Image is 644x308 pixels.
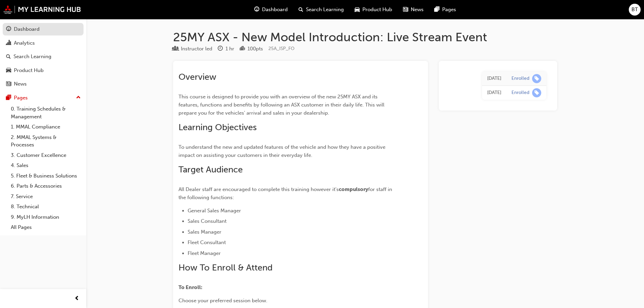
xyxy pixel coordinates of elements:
div: Type [173,45,212,53]
span: To understand the new and updated features of the vehicle and how they have a positive impact on ... [178,144,387,158]
span: pages-icon [434,5,439,14]
span: Search Learning [306,6,344,14]
span: Product Hub [362,6,392,14]
a: Analytics [3,37,84,49]
span: All Dealer staff are encouraged to complete this training however it's [178,186,339,192]
span: How To Enroll & Attend [178,262,272,273]
span: clock-icon [218,46,223,52]
a: 7. Service [8,191,84,202]
span: prev-icon [74,294,79,303]
a: news-iconNews [398,3,429,17]
span: guage-icon [6,26,11,32]
span: BT [631,6,638,14]
a: 0. Training Schedules & Management [8,104,84,122]
a: 1. MMAL Compliance [8,122,84,132]
span: car-icon [355,5,360,14]
span: news-icon [403,5,408,14]
img: mmal [3,5,81,14]
span: search-icon [6,54,11,60]
button: DashboardAnalyticsSearch LearningProduct HubNews [3,22,84,92]
button: Pages [3,92,84,104]
span: Choose your preferred session below. [178,298,267,304]
span: learningResourceType_INSTRUCTOR_LED-icon [173,46,178,52]
a: search-iconSearch Learning [293,3,349,17]
a: 9. MyLH Information [8,212,84,222]
a: News [3,78,84,90]
div: Dashboard [14,25,40,33]
span: Learning resource code [268,46,294,51]
button: BT [629,4,641,16]
div: Enrolled [511,90,529,96]
a: Product Hub [3,64,84,77]
div: Enrolled [511,75,529,82]
div: Search Learning [14,53,51,61]
span: learningRecordVerb_ENROLL-icon [532,88,541,97]
span: Overview [178,72,216,82]
span: Dashboard [262,6,288,14]
a: car-iconProduct Hub [349,3,398,17]
a: 3. Customer Excellence [8,150,84,161]
span: Sales Manager [188,229,221,235]
span: Learning Objectives [178,122,257,133]
span: guage-icon [254,5,259,14]
span: This course is designed to provide you with an overview of the new 25MY ASX and its features, fun... [178,94,386,116]
span: chart-icon [6,40,11,46]
a: 8. Technical [8,202,84,212]
h1: 25MY ASX - New Model Introduction: Live Stream Event [173,30,557,45]
div: Analytics [14,39,35,47]
div: Pages [14,94,28,102]
a: Search Learning [3,50,84,63]
div: Points [240,45,263,53]
span: pages-icon [6,95,11,101]
span: car-icon [6,68,11,74]
span: Pages [442,6,456,14]
span: podium-icon [240,46,245,52]
span: News [411,6,424,14]
span: To Enroll: [178,284,202,290]
span: compulsory [339,186,368,192]
span: Fleet Consultant [188,239,226,245]
span: General Sales Manager [188,208,241,214]
a: pages-iconPages [429,3,461,17]
span: learningRecordVerb_ENROLL-icon [532,74,541,83]
a: 5. Fleet & Business Solutions [8,171,84,181]
a: All Pages [8,222,84,233]
a: 2. MMAL Systems & Processes [8,132,84,150]
div: Duration [218,45,234,53]
span: search-icon [299,5,303,14]
a: 4. Sales [8,160,84,171]
div: News [14,80,27,88]
span: Sales Consultant [188,218,226,224]
span: Fleet Manager [188,250,221,256]
div: 100 pts [247,45,263,53]
span: for staff in the following functions: [178,186,393,200]
a: guage-iconDashboard [249,3,293,17]
div: Mon Sep 29 2025 15:43:02 GMT+1000 (Australian Eastern Standard Time) [487,89,501,97]
span: up-icon [76,93,81,102]
div: Wed Oct 01 2025 10:13:02 GMT+1000 (Australian Eastern Standard Time) [487,75,501,82]
a: Dashboard [3,23,84,35]
div: 1 hr [225,45,234,53]
span: Target Audience [178,164,243,175]
div: Product Hub [14,67,44,74]
span: news-icon [6,81,11,87]
div: Instructor led [181,45,212,53]
a: 6. Parts & Accessories [8,181,84,191]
